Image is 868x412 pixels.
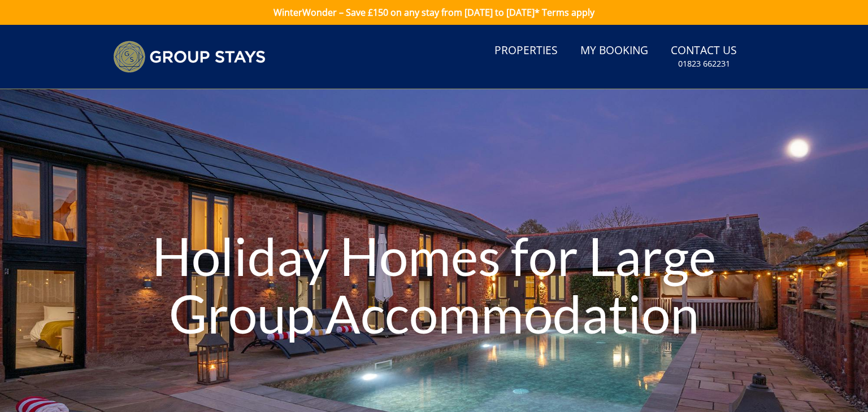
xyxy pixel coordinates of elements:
[490,38,562,64] a: Properties
[113,41,266,73] img: Group Stays
[666,38,741,75] a: Contact Us01823 662231
[130,205,737,365] h1: Holiday Homes for Large Group Accommodation
[576,38,653,64] a: My Booking
[678,58,730,69] small: 01823 662231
